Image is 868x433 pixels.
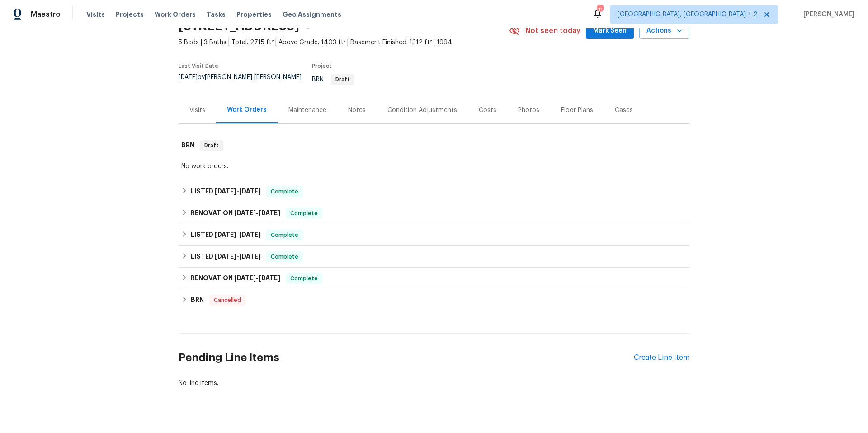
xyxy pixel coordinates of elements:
div: Visits [189,106,205,115]
span: Project [312,63,332,69]
span: BRN [312,76,354,83]
span: Actions [646,25,682,37]
span: [DATE] [215,231,236,238]
span: Projects [116,10,144,19]
span: - [234,210,280,216]
span: [DATE] [239,231,261,238]
span: [DATE] [179,74,198,80]
h6: LISTED [191,230,261,240]
span: [DATE] [259,210,280,216]
div: Maintenance [288,106,326,115]
h6: BRN [191,295,204,306]
span: Complete [287,209,321,218]
span: Complete [267,252,302,261]
span: Work Orders [155,10,196,19]
span: Tasks [207,11,226,18]
span: [DATE] [239,253,261,259]
span: Draft [201,141,222,150]
span: - [215,231,261,238]
span: [DATE] [234,210,256,216]
h6: RENOVATION [191,208,280,219]
div: Work Orders [227,105,267,114]
div: Floor Plans [561,106,593,115]
span: Maestro [31,10,61,19]
span: Complete [267,187,302,196]
div: Costs [479,106,496,115]
span: [DATE] [259,275,280,281]
span: Properties [236,10,272,19]
div: No work orders. [181,162,687,171]
div: RENOVATION [DATE]-[DATE]Complete [179,202,689,224]
h6: LISTED [191,186,261,197]
div: LISTED [DATE]-[DATE]Complete [179,246,689,268]
button: Actions [639,23,689,39]
button: Mark Seen [586,23,634,39]
div: LISTED [DATE]-[DATE]Complete [179,224,689,246]
span: Cancelled [210,296,245,305]
span: Draft [332,77,354,82]
div: Photos [518,106,539,115]
div: Notes [348,106,366,115]
h6: RENOVATION [191,273,280,284]
h6: LISTED [191,251,261,262]
span: Not seen today [525,26,580,35]
div: Create Line Item [634,353,689,362]
span: - [234,275,280,281]
div: LISTED [DATE]-[DATE]Complete [179,181,689,202]
div: Cases [615,106,633,115]
div: No line items. [179,379,689,388]
h2: Pending Line Items [179,337,634,379]
div: 31 [597,5,603,14]
span: - [215,188,261,194]
span: [DATE] [215,253,236,259]
div: RENOVATION [DATE]-[DATE]Complete [179,268,689,289]
span: [PERSON_NAME] [800,10,854,19]
span: Complete [267,231,302,240]
span: Geo Assignments [283,10,341,19]
div: BRN Cancelled [179,289,689,311]
h2: [STREET_ADDRESS] [179,22,299,31]
span: [GEOGRAPHIC_DATA], [GEOGRAPHIC_DATA] + 2 [618,10,757,19]
span: - [215,253,261,259]
div: by [PERSON_NAME] [PERSON_NAME] [179,74,312,91]
span: [DATE] [234,275,256,281]
span: [DATE] [239,188,261,194]
span: 5 Beds | 3 Baths | Total: 2715 ft² | Above Grade: 1403 ft² | Basement Finished: 1312 ft² | 1994 [179,38,509,47]
h6: BRN [181,140,194,151]
span: Complete [287,274,321,283]
div: Condition Adjustments [387,106,457,115]
div: BRN Draft [179,131,689,160]
span: Last Visit Date [179,63,218,69]
span: Visits [86,10,105,19]
span: Mark Seen [593,25,627,37]
span: [DATE] [215,188,236,194]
